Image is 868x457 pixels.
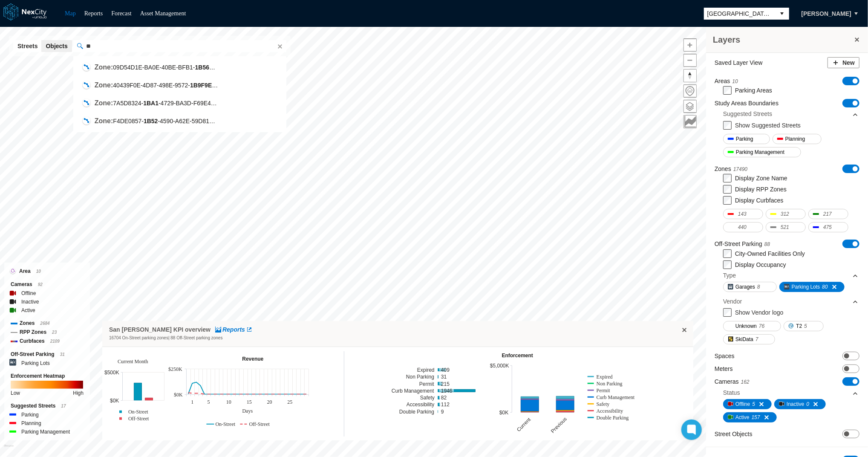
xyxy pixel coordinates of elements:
[21,411,39,419] label: Parking
[109,334,253,342] div: |
[723,147,801,157] button: Parking Management
[707,9,772,18] span: [GEOGRAPHIC_DATA][PERSON_NAME]
[723,412,777,422] button: Active157
[723,282,777,292] button: Garages8
[95,117,113,124] label: Zone:
[242,408,253,414] text: Days
[140,10,186,17] a: Asset Management
[249,421,270,427] text: Off-Street
[723,222,763,232] button: 440
[715,430,753,438] label: Street Objects
[215,325,253,334] a: Reports
[226,399,231,405] text: 10
[792,283,820,291] span: Parking Lots
[61,404,66,408] span: 17
[287,399,292,405] text: 25
[78,61,282,74] li: 09D54D1E-BA0E-40BE-BFB1-1B56416D70A2 NPZ
[735,197,784,204] label: Display Curbfaces
[766,209,806,219] button: 312
[60,352,65,357] span: 31
[683,38,697,52] button: Zoom in
[804,322,807,330] span: 5
[441,381,450,387] text: 215
[723,134,770,144] button: Parking
[823,223,832,231] span: 475
[406,374,434,380] text: Non Parking
[735,261,786,268] label: Display Occupancy
[683,115,697,128] button: Key metrics
[713,34,853,46] h3: Layers
[4,445,14,454] a: Mapbox homepage
[52,330,57,335] span: 23
[441,409,444,415] text: 9
[441,374,447,380] text: 31
[95,64,113,71] label: Zone:
[195,64,238,71] b: 1B56416D70A2
[65,10,76,17] a: Map
[21,359,50,367] label: Parking Lots
[723,110,772,118] div: Suggested Streets
[21,306,35,315] label: Active
[735,322,757,330] span: Unknown
[733,166,747,172] span: 17490
[842,58,855,67] span: New
[113,82,245,89] span: 40439F0E-4D87-498E-9572- NSZ
[11,267,84,276] div: Area
[735,87,772,94] label: Parking Areas
[419,381,434,387] text: Permit
[399,409,434,415] text: Double Parking
[267,399,272,405] text: 20
[807,400,810,408] span: 0
[11,337,84,346] div: Curbfaces
[11,381,83,389] img: enforcement
[766,222,806,232] button: 521
[344,351,691,360] div: Enforcement
[828,57,859,68] button: New
[781,223,789,231] span: 521
[11,402,84,411] div: Suggested Streets
[11,328,84,337] div: RPP Zones
[723,209,763,219] button: 143
[128,416,149,422] text: Off-Street
[684,69,696,82] span: Reset bearing to north
[144,118,158,124] b: 1B52
[757,283,760,291] span: 8
[756,335,758,344] span: 7
[683,69,697,82] button: Reset bearing to north
[499,410,508,416] text: $0K
[490,363,509,369] text: $5,000K
[781,210,789,218] span: 312
[208,399,210,405] text: 5
[715,99,779,107] label: Study Areas Boundaries
[715,364,733,373] label: Meters
[38,282,43,287] span: 92
[723,386,859,399] div: Status
[683,100,697,113] button: Layers management
[735,250,805,257] label: City-Owned Facilities Only
[735,175,787,182] label: Display Zone Name
[738,223,747,231] span: 440
[822,283,828,291] span: 80
[11,319,84,328] div: Zones
[793,6,860,21] button: [PERSON_NAME]
[776,8,789,20] button: select
[764,241,770,247] span: 88
[21,298,39,306] label: Inactive
[823,210,832,218] span: 217
[441,395,447,401] text: 82
[407,402,434,408] text: Accessibility
[17,42,37,50] span: Streets
[723,271,736,280] div: Type
[759,322,764,330] span: 76
[684,39,696,51] span: Zoom in
[11,372,84,380] div: Enforcement Heatmap
[275,42,283,50] button: Clear
[723,388,740,397] div: Status
[73,389,84,397] div: High
[222,325,245,334] span: Reports
[111,10,131,17] a: Forecast
[808,209,848,219] button: 217
[784,321,824,331] button: T25
[738,210,747,218] span: 143
[723,107,859,120] div: Suggested Streets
